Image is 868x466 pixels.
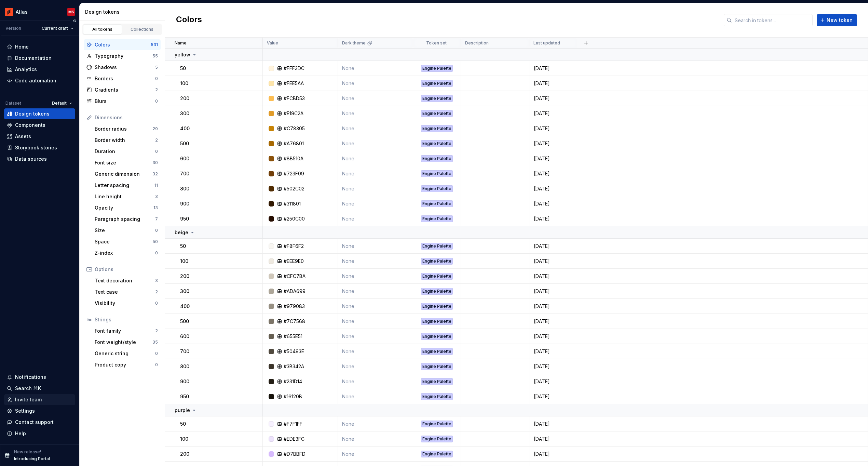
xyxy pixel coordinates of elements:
div: Notifications [15,374,46,381]
p: Token set [426,40,447,46]
a: Opacity13 [92,202,161,213]
td: None [338,284,413,299]
a: Text decoration3 [92,275,161,286]
div: [DATE] [530,436,577,442]
div: 7 [155,216,158,222]
td: None [338,181,413,196]
div: Engine Palette [421,185,453,192]
div: #A76801 [284,140,304,147]
td: None [338,121,413,136]
div: [DATE] [530,393,577,400]
div: Engine Palette [421,95,453,102]
button: AtlasMS [1,4,78,19]
div: Help [15,430,26,437]
a: Size0 [92,225,161,236]
div: #EEE9E0 [284,258,304,265]
p: beige [175,229,188,236]
div: MS [68,9,74,15]
button: Default [49,98,75,108]
a: Paragraph spacing7 [92,214,161,225]
td: None [338,447,413,462]
div: 531 [151,42,158,48]
div: [DATE] [530,303,577,310]
div: Opacity [95,204,153,211]
div: Paragraph spacing [95,216,155,223]
td: None [338,314,413,329]
div: #655E51 [284,333,302,340]
input: Search in tokens... [732,14,813,26]
div: Version [5,26,21,31]
div: [DATE] [530,273,577,280]
div: Engine Palette [421,288,453,295]
div: [DATE] [530,80,577,87]
div: Font size [95,159,152,166]
div: Design tokens [85,9,162,15]
div: [DATE] [530,258,577,265]
div: 0 [155,362,158,368]
a: Typography55 [84,51,161,62]
td: None [338,431,413,447]
button: Notifications [4,372,75,383]
div: Invite team [15,396,42,403]
div: Settings [15,408,35,414]
div: 3 [155,194,158,199]
div: [DATE] [530,363,577,370]
div: [DATE] [530,333,577,340]
div: [DATE] [530,200,577,207]
div: #8B510A [284,155,303,162]
p: Value [267,40,278,46]
div: #C78305 [284,125,305,132]
td: None [338,91,413,106]
p: 600 [180,155,189,162]
td: None [338,389,413,404]
td: None [338,239,413,254]
a: Documentation [4,53,75,64]
div: 55 [152,53,158,59]
td: None [338,269,413,284]
p: 950 [180,215,189,222]
td: None [338,329,413,344]
p: 400 [180,125,190,132]
a: Generic dimension32 [92,169,161,179]
div: Documentation [15,55,52,62]
a: Colors531 [84,39,161,50]
div: #231D14 [284,378,302,385]
div: Engine Palette [421,451,453,457]
a: Shadows5 [84,62,161,73]
div: Size [95,227,155,234]
div: Engine Palette [421,333,453,340]
button: Contact support [4,417,75,428]
div: 2 [155,289,158,295]
p: 700 [180,170,189,177]
div: #979083 [284,303,305,310]
p: 100 [180,80,188,87]
p: Description [465,40,489,46]
div: 2 [155,328,158,334]
td: None [338,211,413,226]
button: New token [817,14,857,26]
div: 0 [155,149,158,154]
td: None [338,76,413,91]
td: None [338,416,413,431]
p: Introducing Portal [14,456,50,462]
div: Engine Palette [421,348,453,355]
a: Data sources [4,154,75,164]
div: #ADA699 [284,288,306,295]
p: yellow [175,51,190,58]
div: Engine Palette [421,140,453,147]
div: Z-index [95,250,155,256]
div: #E19C2A [284,110,303,117]
td: None [338,196,413,211]
div: 35 [152,339,158,345]
div: #EDE3FC [284,436,304,442]
a: Analytics [4,64,75,75]
p: Name [175,40,187,46]
div: Engine Palette [421,378,453,385]
div: Home [15,43,29,50]
td: None [338,106,413,121]
div: Engine Palette [421,421,453,427]
div: Colors [95,41,151,48]
div: Duration [95,148,155,155]
div: Engine Palette [421,200,453,207]
div: Shadows [95,64,155,71]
